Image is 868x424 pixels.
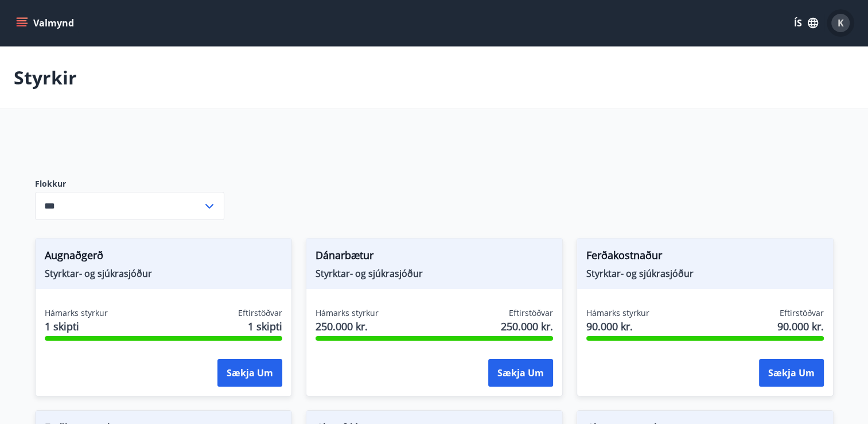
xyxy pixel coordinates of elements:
[777,319,824,334] span: 90.000 kr.
[586,319,649,334] span: 90.000 kr.
[780,307,824,319] span: Eftirstöðvar
[759,359,824,387] button: Sækja um
[14,13,79,33] button: menu
[501,319,553,334] span: 250.000 kr.
[14,65,77,90] p: Styrkir
[248,319,282,334] span: 1 skipti
[217,359,282,387] button: Sækja um
[316,307,379,319] span: Hámarks styrkur
[316,267,553,280] span: Styrktar- og sjúkrasjóður
[586,267,824,280] span: Styrktar- og sjúkrasjóður
[827,9,854,37] button: K
[509,307,553,319] span: Eftirstöðvar
[586,248,824,267] span: Ferðakostnaður
[316,248,553,267] span: Dánarbætur
[45,307,108,319] span: Hámarks styrkur
[45,267,282,280] span: Styrktar- og sjúkrasjóður
[238,307,282,319] span: Eftirstöðvar
[788,13,824,33] button: ÍS
[488,359,553,387] button: Sækja um
[35,178,224,190] label: Flokkur
[45,248,282,267] span: Augnaðgerð
[586,307,649,319] span: Hámarks styrkur
[838,17,844,29] span: K
[45,319,108,334] span: 1 skipti
[316,319,379,334] span: 250.000 kr.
